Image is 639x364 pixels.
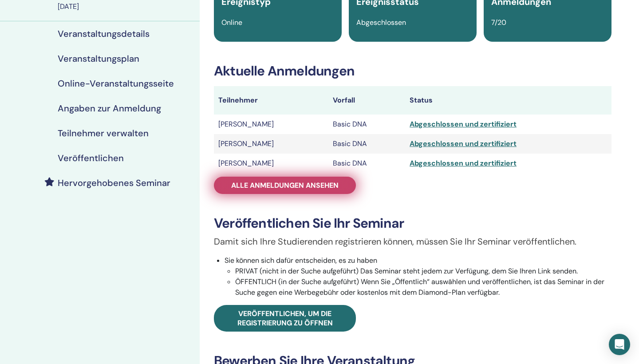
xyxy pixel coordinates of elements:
[58,103,161,114] h4: Angaben zur Anmeldung
[214,215,611,231] h3: Veröffentlichen Sie Ihr Seminar
[214,177,356,194] a: Alle Anmeldungen ansehen
[405,86,611,115] th: Status
[410,138,607,149] div: Abgeschlossen und zertifiziert
[225,255,611,298] li: Sie können sich dafür entscheiden, es zu haben
[214,305,356,332] a: Veröffentlichen, um die Registrierung zu öffnen
[491,18,506,27] span: 7/20
[609,334,630,355] div: Open Intercom Messenger
[214,154,328,173] td: [PERSON_NAME]
[235,266,611,277] li: PRIVAT (nicht in der Suche aufgeführt) Das Seminar steht jedem zur Verfügung, dem Sie Ihren Link ...
[328,115,405,134] td: Basic DNA
[58,1,194,12] div: [DATE]
[214,134,328,154] td: [PERSON_NAME]
[58,28,150,39] h4: Veranstaltungsdetails
[231,181,339,190] span: Alle Anmeldungen ansehen
[328,86,405,115] th: Vorfall
[328,134,405,154] td: Basic DNA
[410,119,607,130] div: Abgeschlossen und zertifiziert
[410,158,607,169] div: Abgeschlossen und zertifiziert
[58,128,149,138] h4: Teilnehmer verwalten
[328,154,405,173] td: Basic DNA
[58,153,124,163] h4: Veröffentlichen
[237,309,333,328] span: Veröffentlichen, um die Registrierung zu öffnen
[214,63,611,79] h3: Aktuelle Anmeldungen
[235,277,611,298] li: ÖFFENTLICH (in der Suche aufgeführt) Wenn Sie „Öffentlich“ auswählen und veröffentlichen, ist das...
[58,178,170,188] h4: Hervorgehobenes Seminar
[58,78,174,89] h4: Online-Veranstaltungsseite
[221,18,242,27] span: Online
[58,53,139,64] h4: Veranstaltungsplan
[214,115,328,134] td: [PERSON_NAME]
[356,18,406,27] span: Abgeschlossen
[214,235,611,248] p: Damit sich Ihre Studierenden registrieren können, müssen Sie Ihr Seminar veröffentlichen.
[214,86,328,115] th: Teilnehmer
